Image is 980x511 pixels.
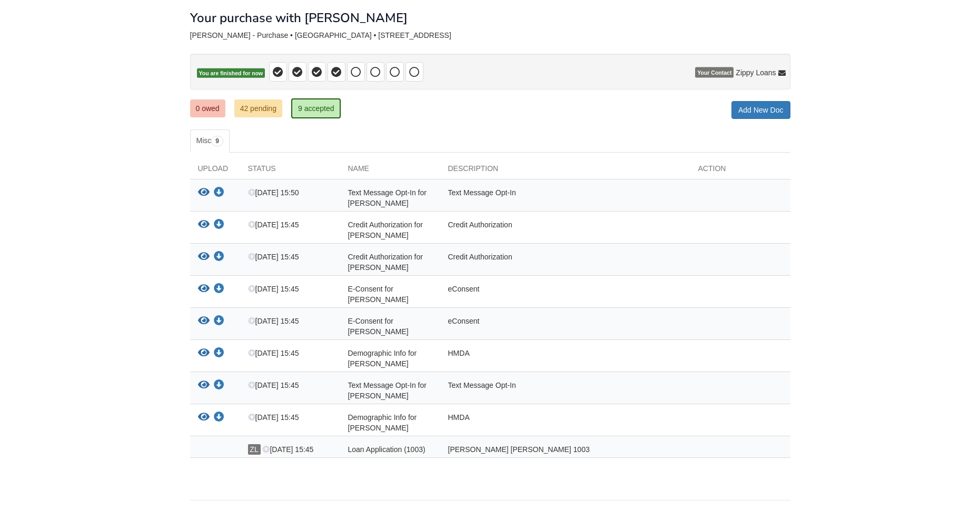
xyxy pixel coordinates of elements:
button: View Text Message Opt-In for Lance Malzahn [198,380,210,391]
span: Demographic Info for [PERSON_NAME] [348,349,417,368]
div: HMDA [440,348,690,369]
a: Download Demographic Info for Lance Malzahn [214,414,224,422]
span: You are finished for now [197,68,265,78]
a: Download Demographic Info for Emily LaBrash [214,349,224,358]
a: 0 owed [190,99,225,117]
button: View E-Consent for Lance Malzahn [198,316,210,327]
span: [DATE] 15:50 [248,188,299,197]
span: 9 [211,136,223,146]
div: eConsent [440,316,690,337]
button: View Demographic Info for Lance Malzahn [198,412,210,423]
div: [PERSON_NAME] - Purchase • [GEOGRAPHIC_DATA] • [STREET_ADDRESS] [190,31,790,40]
button: View Credit Authorization for Lance Malzahn [198,252,210,263]
span: [DATE] 15:45 [262,445,313,454]
span: [DATE] 15:45 [248,317,299,325]
a: Misc [190,129,230,153]
span: [DATE] 15:45 [248,381,299,389]
span: Credit Authorization for [PERSON_NAME] [348,221,423,239]
div: Status [240,163,340,179]
button: View Credit Authorization for Emily LaBrash [198,219,210,231]
div: Text Message Opt-In [440,380,690,401]
span: Credit Authorization for [PERSON_NAME] [348,253,423,272]
span: Loan Application (1003) [348,445,425,454]
h1: Your purchase with [PERSON_NAME] [190,11,408,25]
a: 42 pending [234,99,282,117]
span: [DATE] 15:45 [248,221,299,229]
a: Download E-Consent for Emily LaBrash [214,285,224,294]
span: [DATE] 15:45 [248,349,299,357]
a: Download Text Message Opt-In for Lance Malzahn [214,382,224,390]
button: View Text Message Opt-In for Emily LaBrash [198,187,210,198]
a: 9 accepted [291,98,341,118]
a: Download Credit Authorization for Lance Malzahn [214,253,224,262]
a: Download E-Consent for Lance Malzahn [214,317,224,326]
span: E-Consent for [PERSON_NAME] [348,317,409,336]
a: Download Credit Authorization for Emily LaBrash [214,221,224,229]
span: Your Contact [695,67,734,78]
span: Demographic Info for [PERSON_NAME] [348,413,417,432]
div: Description [440,163,690,179]
span: Zippy Loans [736,67,776,78]
div: Upload [190,163,240,179]
div: eConsent [440,284,690,305]
span: [DATE] 15:45 [248,413,299,422]
a: Download Text Message Opt-In for Emily LaBrash [214,189,224,197]
a: Add New Doc [731,101,790,119]
span: E-Consent for [PERSON_NAME] [348,285,409,304]
span: [DATE] 15:45 [248,285,299,293]
div: Text Message Opt-In [440,187,690,208]
span: Text Message Opt-In for [PERSON_NAME] [348,188,427,207]
div: Credit Authorization [440,219,690,241]
div: Action [690,163,790,179]
span: Text Message Opt-In for [PERSON_NAME] [348,381,427,400]
span: [DATE] 15:45 [248,253,299,261]
button: View Demographic Info for Emily LaBrash [198,348,210,359]
span: ZL [248,444,261,455]
div: [PERSON_NAME] [PERSON_NAME] 1003 [440,444,690,455]
button: View E-Consent for Emily LaBrash [198,284,210,295]
div: Name [340,163,440,179]
div: HMDA [440,412,690,433]
div: Credit Authorization [440,252,690,273]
